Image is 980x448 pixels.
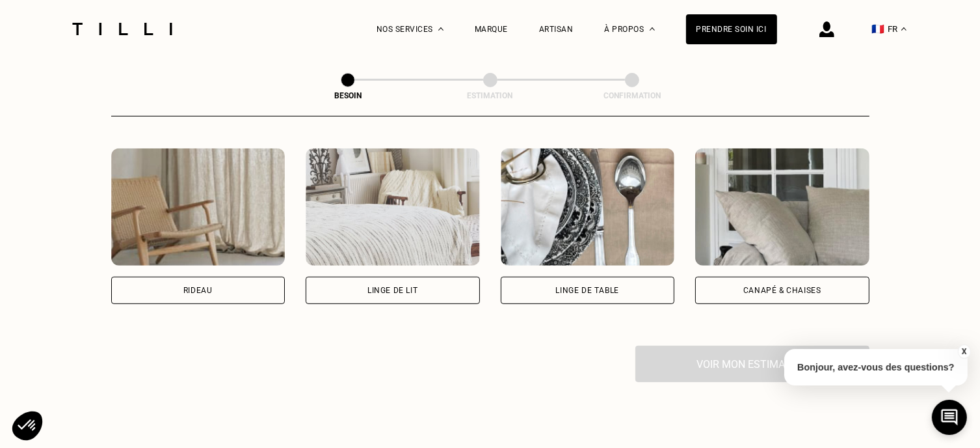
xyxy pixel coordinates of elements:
[872,23,885,35] span: 🇫🇷
[901,27,907,31] img: menu déroulant
[650,27,655,31] img: Menu déroulant à propos
[111,148,285,266] img: Tilli retouche votre Rideau
[743,287,821,294] div: Canapé & chaises
[306,148,480,266] img: Tilli retouche votre Linge de lit
[819,21,834,37] img: icône connexion
[183,287,213,294] div: Rideau
[957,344,970,359] button: X
[539,25,574,34] a: Artisan
[567,91,697,100] div: Confirmation
[367,287,417,294] div: Linge de lit
[695,148,869,266] img: Tilli retouche votre Canapé & chaises
[475,25,508,34] a: Marque
[556,287,619,294] div: Linge de table
[686,14,777,44] a: Prendre soin ici
[784,349,968,385] p: Bonjour, avez-vous des questions?
[68,23,177,35] img: Logo du service de couturière Tilli
[438,27,444,31] img: Menu déroulant
[501,148,675,266] img: Tilli retouche votre Linge de table
[283,91,413,100] div: Besoin
[425,91,555,100] div: Estimation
